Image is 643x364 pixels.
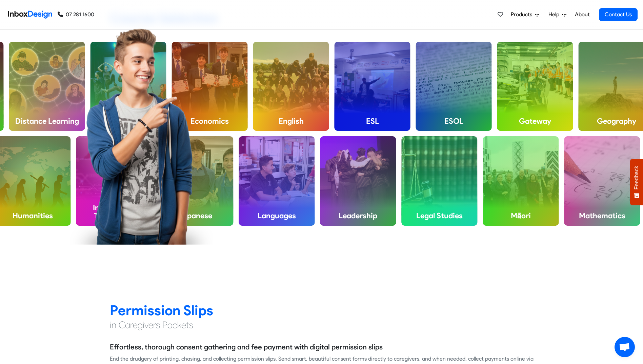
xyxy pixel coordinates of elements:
a: 07 281 1600 [58,11,94,19]
button: Feedback - Show survey [630,159,643,205]
a: Help [546,8,569,21]
h4: Legal Studies [401,206,477,226]
h4: Māori [483,206,559,226]
h4: English [253,111,329,131]
h4: Mathematics [564,206,640,226]
img: boy_pointing_to_right.png [70,28,213,245]
span: Feedback [634,166,640,189]
a: Products [508,8,542,21]
h4: Japanese [157,206,233,226]
h4: ESOL [416,111,492,131]
h4: Distance Learning [9,111,85,131]
a: Contact Us [599,8,638,21]
span: Help [548,11,562,19]
span: Products [511,11,535,19]
h5: Effortless, thorough consent gathering and fee payment with digital permission slips [110,342,383,352]
h4: in Caregivers Pockets [110,319,534,331]
h2: Permission Slips [110,302,534,319]
a: About [573,8,591,21]
h4: ESL [335,111,410,131]
h4: Languages [239,206,315,226]
a: Open chat [615,337,635,357]
h4: Gateway [497,111,573,131]
h4: Leadership [320,206,396,226]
